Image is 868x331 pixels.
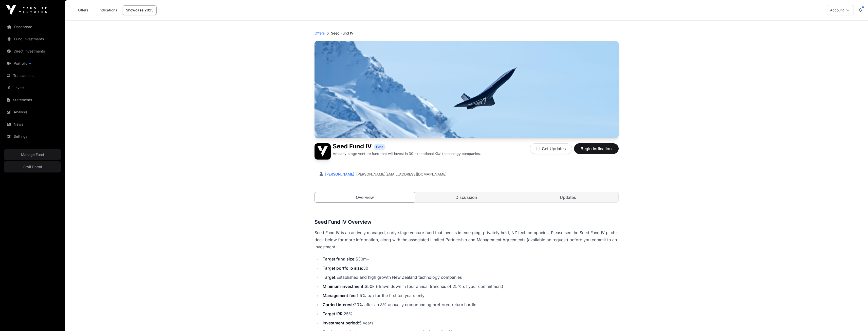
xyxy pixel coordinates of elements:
[315,192,618,202] nav: Tabs
[323,302,354,307] strong: Carried interest:
[321,292,619,299] li: 1.5% p/a for the first ten years only
[323,256,356,262] strong: Target fund size:
[376,145,383,149] span: Fund
[321,301,619,308] li: 20% after an 8% annually compounding preferred return hurdle
[315,41,619,138] img: Seed Fund IV
[4,161,61,172] a: Staff Portal
[95,5,121,15] a: Indications
[123,5,157,15] a: Showcase 2025
[356,172,447,177] a: [PERSON_NAME][EMAIL_ADDRESS][DOMAIN_NAME]
[574,143,619,154] button: Begin Indication
[4,149,61,160] a: Manage Fund
[315,218,619,226] h3: Seed Fund IV Overview
[4,82,61,93] a: Invest
[4,21,61,32] a: Dashboard
[6,5,47,15] img: Icehouse Ventures Logo
[331,31,354,36] p: Seed Fund IV
[4,119,61,130] a: News
[321,310,619,317] li: 25%
[827,5,854,15] button: Account
[324,172,354,176] a: [PERSON_NAME]
[73,5,93,15] a: Offers
[315,192,416,203] a: Overview
[4,94,61,106] a: Statements
[321,283,619,290] li: $50k (drawn down in four annual tranches of 25% of your commitment)
[321,265,619,272] li: 30
[574,148,619,153] a: Begin Indication
[4,46,61,57] a: Direct Investments
[4,107,61,118] a: Analysis
[530,143,572,154] button: Get Updates
[4,58,61,69] a: Portfolio
[333,151,481,156] p: An early-stage venture fund that will invest in 30 exceptional Kiwi technology companies.
[321,255,619,263] li: $30m+
[315,229,619,250] p: Seed Fund IV is an actively managed, early-stage venture fund that invests in emerging, privately...
[315,143,331,160] img: Seed Fund IV
[323,284,365,289] strong: Minimum investment:
[321,274,619,281] li: Established and high growth New Zealand technology companies
[323,320,359,325] strong: Investment period:
[4,33,61,45] a: Fund Investments
[323,293,357,298] strong: Management fee:
[323,311,344,316] strong: Target IRR:
[416,192,517,202] a: Discussion
[518,192,618,202] a: Updates
[321,319,619,326] li: 5 years
[315,31,325,36] a: Offers
[323,266,363,271] strong: Target portfolio size:
[4,70,61,81] a: Transactions
[323,275,337,280] strong: Target:
[4,131,61,142] a: Settings
[580,146,612,152] span: Begin Indication
[843,307,868,331] iframe: Chat Widget
[333,143,372,150] h1: Seed Fund IV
